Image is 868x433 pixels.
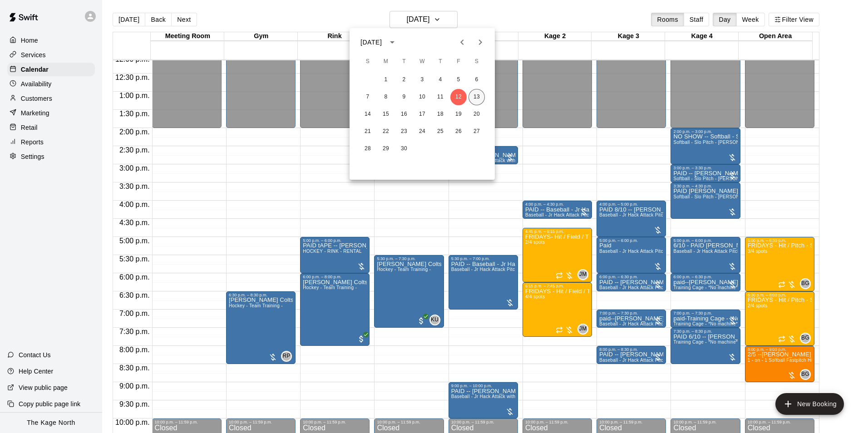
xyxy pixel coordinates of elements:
button: 7 [360,89,376,105]
button: 6 [469,72,485,88]
button: 28 [360,141,376,157]
button: 25 [432,123,449,140]
button: Previous month [453,33,471,51]
button: 27 [469,123,485,140]
button: 13 [469,89,485,105]
button: 20 [469,106,485,123]
span: Wednesday [414,53,430,71]
button: 4 [432,72,449,88]
button: 21 [360,123,376,140]
span: Monday [378,53,394,71]
button: 15 [378,106,394,123]
span: Tuesday [396,53,412,71]
button: 9 [396,89,412,105]
span: Sunday [360,53,376,71]
button: 19 [450,106,467,123]
button: 3 [414,72,430,88]
span: Thursday [432,53,449,71]
button: 23 [396,123,412,140]
button: 14 [360,106,376,123]
div: [DATE] [360,38,382,47]
button: 5 [450,72,467,88]
button: 18 [432,106,449,123]
button: 17 [414,106,430,123]
button: 29 [378,141,394,157]
span: Saturday [469,53,485,71]
button: 12 [450,89,467,105]
button: 22 [378,123,394,140]
button: calendar view is open, switch to year view [385,34,400,50]
button: 26 [450,123,467,140]
button: 16 [396,106,412,123]
span: Friday [450,53,467,71]
button: 24 [414,123,430,140]
button: 11 [432,89,449,105]
button: 10 [414,89,430,105]
button: 30 [396,141,412,157]
button: 1 [378,72,394,88]
button: 2 [396,72,412,88]
button: Next month [471,33,489,51]
button: 8 [378,89,394,105]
